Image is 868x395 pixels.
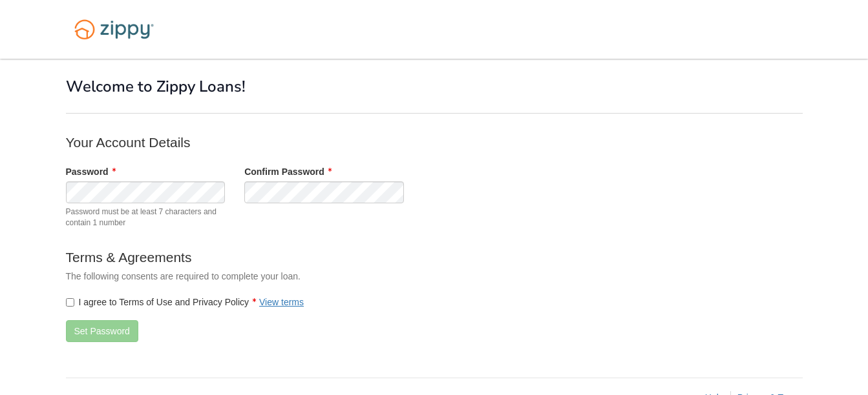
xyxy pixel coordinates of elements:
[66,270,583,283] p: The following consents are required to complete your loan.
[66,78,803,95] h1: Welcome to Zippy Loans!
[66,320,138,342] button: Set Password
[244,181,404,203] input: Verify Password
[259,297,304,307] a: View terms
[66,207,226,228] span: Password must be at least 7 characters and contain 1 number
[244,165,332,178] label: Confirm Password
[66,133,583,152] p: Your Account Details
[66,165,116,178] label: Password
[66,298,74,307] input: I agree to Terms of Use and Privacy PolicyView terms
[66,248,583,267] p: Terms & Agreements
[66,296,304,309] label: I agree to Terms of Use and Privacy Policy
[66,13,162,46] img: Logo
